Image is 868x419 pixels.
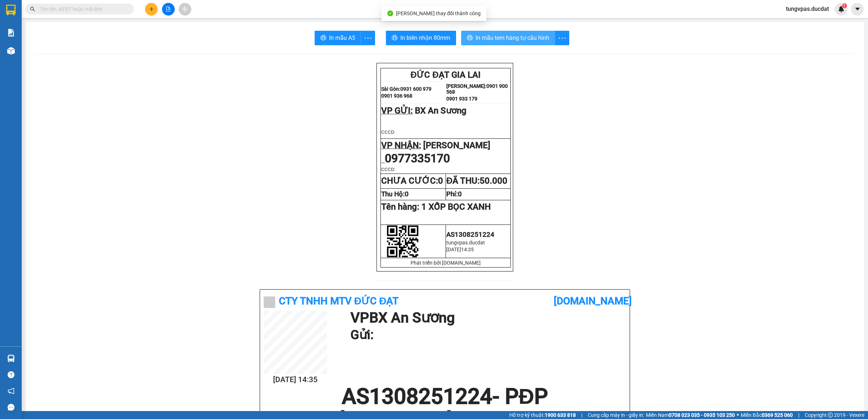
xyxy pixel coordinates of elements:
span: file-add [166,7,171,12]
h1: VP BX An Sương [350,311,622,325]
span: [DATE] [446,247,461,252]
span: aim [182,7,187,12]
span: | [798,411,799,419]
span: VP NHẬN: [381,140,421,150]
span: In biên nhận 80mm [400,33,450,42]
span: 0 [405,190,409,198]
span: In mẫu tem hàng tự cấu hình [476,33,549,42]
span: Miền Bắc [741,411,793,419]
span: environment [50,48,55,54]
img: warehouse-icon [7,355,15,362]
h2: [DATE] 14:35 [264,374,327,386]
span: VP GỬI: [381,106,413,116]
span: printer [467,35,473,42]
span: printer [320,35,326,42]
span: Tên hàng: [381,202,491,212]
span: caret-down [854,6,861,12]
span: [PERSON_NAME] thay đổi thành công [396,10,481,16]
strong: 1900 633 818 [545,412,576,418]
span: 0 [438,176,443,186]
td: Phát triển bởi [DOMAIN_NAME] [381,258,511,268]
button: printerIn mẫu A5 [315,31,361,45]
button: printerIn mẫu tem hàng tự cấu hình [461,31,555,45]
strong: 0901 936 968 [381,93,412,99]
span: Miền Nam [646,411,735,419]
button: caret-down [851,3,864,16]
span: 0977335170 [385,151,450,165]
strong: ĐÃ THU: [446,176,507,186]
span: In mẫu A5 [329,33,355,42]
span: message [8,404,14,411]
input: Tìm tên, số ĐT hoặc mã đơn [40,5,125,13]
span: Cung cấp máy in - giấy in: [588,411,644,419]
h1: Gửi: [350,325,622,345]
span: | [581,411,582,419]
button: more [361,31,375,45]
strong: 0901 900 568 [446,83,508,95]
span: ĐỨC ĐẠT GIA LAI [410,70,481,80]
img: qr-code [387,225,419,257]
strong: 0901 933 179 [446,96,477,102]
span: 1 XỐP BỌC XANH [421,202,491,212]
span: CCCD: [381,167,395,172]
img: icon-new-feature [838,6,844,12]
img: warehouse-icon [7,47,15,55]
li: VP [PERSON_NAME] [50,39,96,47]
span: 1 [843,3,846,8]
span: CCCD: [381,129,395,135]
button: plus [145,3,158,16]
span: tungvpas.ducdat [446,240,485,245]
strong: [PERSON_NAME]: [446,83,486,89]
li: CTy TNHH MTV ĐỨC ĐẠT [4,4,105,31]
span: check-circle [387,10,393,16]
span: more [555,34,569,43]
b: CTy TNHH MTV ĐỨC ĐẠT [279,295,399,307]
button: file-add [162,3,175,16]
span: 50.000 [480,176,507,186]
span: 14:35 [461,247,474,252]
span: ⚪️ [737,414,739,416]
span: Hỗ trợ kỹ thuật: [509,411,576,419]
strong: 0369 525 060 [762,412,793,418]
span: question-circle [8,371,14,378]
strong: CHƯA CƯỚC: [381,176,443,186]
span: more [361,34,375,43]
span: AS1308251224 [446,231,494,239]
span: [PERSON_NAME] [423,140,490,150]
strong: 0931 600 979 [400,86,431,92]
h1: AS1308251224 - PĐP [264,386,626,407]
strong: 0708 023 035 - 0935 103 250 [669,412,735,418]
button: aim [179,3,191,16]
img: logo-vxr [6,5,16,16]
span: search [30,7,35,12]
button: more [555,31,569,45]
span: tungvpas.ducdat [780,4,835,13]
strong: Sài Gòn: [381,86,400,92]
li: VP BX An Sương [4,39,50,47]
span: plus [149,7,154,12]
b: [DOMAIN_NAME] [554,295,632,307]
button: printerIn biên nhận 80mm [386,31,456,45]
span: notification [8,388,14,394]
strong: Phí: [446,190,462,198]
sup: 1 [842,3,847,8]
span: copyright [828,412,833,418]
img: solution-icon [7,29,15,37]
span: BX An Sương [415,106,467,116]
strong: Thu Hộ: [381,190,409,198]
span: printer [392,35,397,42]
span: 0 [458,190,462,198]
